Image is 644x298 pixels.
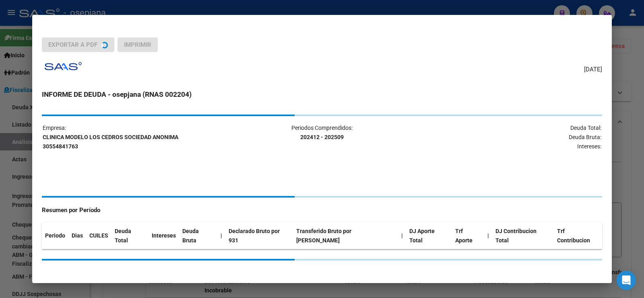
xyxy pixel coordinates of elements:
[42,89,602,100] h3: INFORME DE DEUDA - osepjana (RNAS 002204)
[217,223,225,249] th: |
[452,223,485,249] th: Trf Aporte
[43,134,178,150] strong: CLINICA MODELO LOS CEDROS SOCIEDAD ANONIMA 30554841763
[300,134,344,140] strong: 202412 - 202509
[149,223,179,249] th: Intereses
[42,223,68,249] th: Periodo
[293,223,398,249] th: Transferido Bruto por [PERSON_NAME]
[554,223,602,249] th: Trf Contribucion
[118,38,158,52] button: Imprimir
[42,38,114,52] button: Exportar a PDF
[86,223,111,249] th: CUILES
[416,123,601,151] p: Deuda Total: Deuda Bruta: Intereses:
[42,206,602,215] h4: Resumen por Período
[398,223,406,249] th: |
[225,223,293,249] th: Declarado Bruto por 931
[406,223,452,249] th: DJ Aporte Total
[179,223,217,249] th: Deuda Bruta
[229,123,415,142] p: Periodos Comprendidos:
[48,41,97,48] span: Exportar a PDF
[617,271,636,290] div: Open Intercom Messenger
[584,65,602,74] span: [DATE]
[492,223,554,249] th: DJ Contribucion Total
[111,223,149,249] th: Deuda Total
[484,223,492,249] th: |
[43,123,228,151] p: Empresa:
[68,223,86,249] th: Dias
[124,41,151,48] span: Imprimir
